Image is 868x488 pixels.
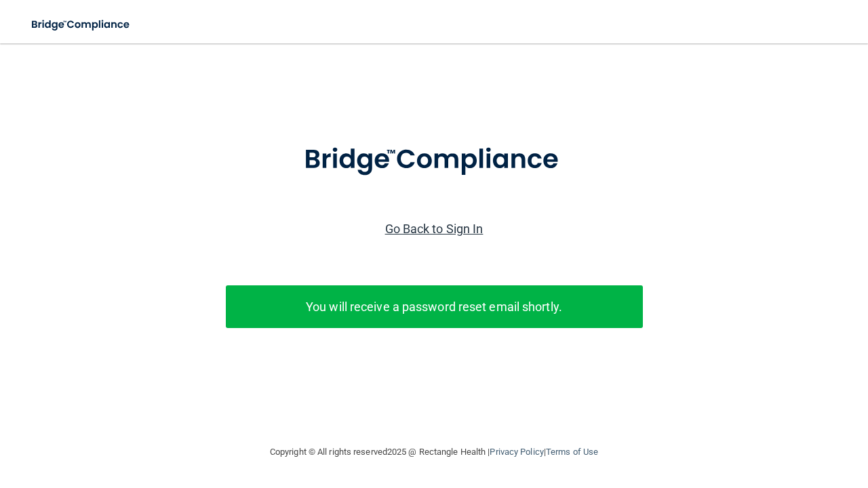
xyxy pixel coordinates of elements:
[236,296,633,318] p: You will receive a password reset email shortly.
[490,447,543,457] a: Privacy Policy
[546,447,598,457] a: Terms of Use
[186,430,682,474] div: Copyright © All rights reserved 2025 @ Rectangle Health | |
[385,222,484,236] a: Go Back to Sign In
[20,11,142,39] img: bridge_compliance_login_screen.278c3ca4.svg
[276,125,592,195] img: bridge_compliance_login_screen.278c3ca4.svg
